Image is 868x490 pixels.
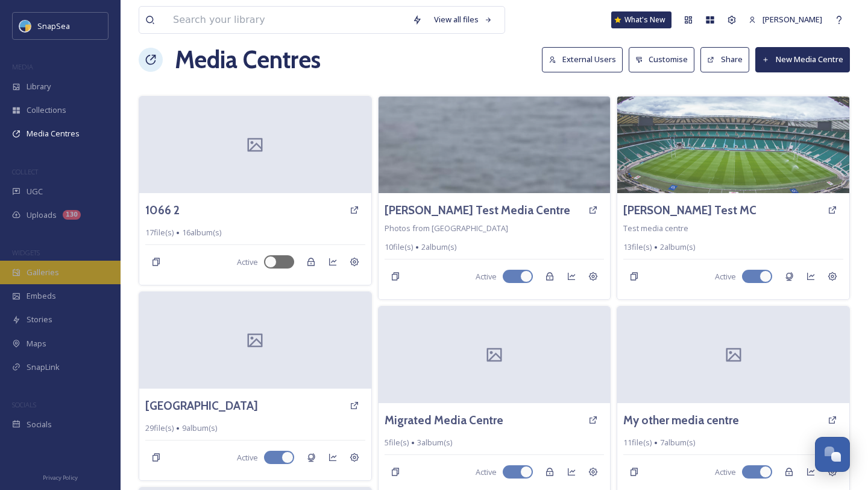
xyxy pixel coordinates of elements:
[27,104,66,116] span: Collections
[385,241,413,253] span: 10 file(s)
[27,209,57,221] span: Uploads
[385,223,508,234] span: Photos from [GEOGRAPHIC_DATA]
[12,62,33,71] span: MEDIA
[12,248,40,257] span: WIDGETS
[611,11,671,28] a: What's New
[743,8,828,31] a: [PERSON_NAME]
[27,419,52,430] span: Socials
[623,437,652,448] span: 11 file(s)
[237,256,258,268] span: Active
[660,437,695,448] span: 7 album(s)
[182,227,221,238] span: 16 album(s)
[379,97,611,193] img: snapsea.io-569685.jpg
[27,128,80,139] span: Media Centres
[43,474,78,482] span: Privacy Policy
[27,186,43,197] span: UGC
[428,8,498,31] a: View all files
[542,47,623,72] button: External Users
[700,47,749,72] button: Share
[385,437,409,448] span: 5 file(s)
[660,241,695,253] span: 2 album(s)
[27,267,59,278] span: Galleries
[623,223,688,234] span: Test media centre
[715,466,736,478] span: Active
[145,397,258,415] a: [GEOGRAPHIC_DATA]
[27,361,60,373] span: SnapLink
[27,81,51,92] span: Library
[476,271,497,282] span: Active
[421,241,456,253] span: 2 album(s)
[167,7,406,33] input: Search your library
[175,42,321,78] h1: Media Centres
[385,202,570,219] a: [PERSON_NAME] Test Media Centre
[27,290,56,302] span: Embeds
[385,412,503,429] a: Migrated Media Centre
[623,241,652,253] span: 13 file(s)
[145,202,180,219] a: 1066 2
[37,21,70,31] span: SnapSea
[43,469,78,484] a: Privacy Policy
[629,47,695,72] button: Customise
[617,97,849,193] img: harry%40snapsea.io-Twicks.avif
[19,20,31,32] img: snapsea-logo.png
[623,412,739,429] a: My other media centre
[63,210,81,220] div: 130
[27,314,52,325] span: Stories
[145,227,174,238] span: 17 file(s)
[12,167,38,176] span: COLLECT
[755,47,850,72] button: New Media Centre
[815,437,850,472] button: Open Chat
[476,466,497,478] span: Active
[715,271,736,282] span: Active
[27,338,46,349] span: Maps
[629,47,701,72] a: Customise
[542,47,629,72] a: External Users
[623,202,756,219] a: [PERSON_NAME] Test MC
[763,14,822,25] span: [PERSON_NAME]
[417,437,452,448] span: 3 album(s)
[145,422,174,434] span: 29 file(s)
[237,452,258,463] span: Active
[12,400,36,409] span: SOCIALS
[182,422,217,434] span: 9 album(s)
